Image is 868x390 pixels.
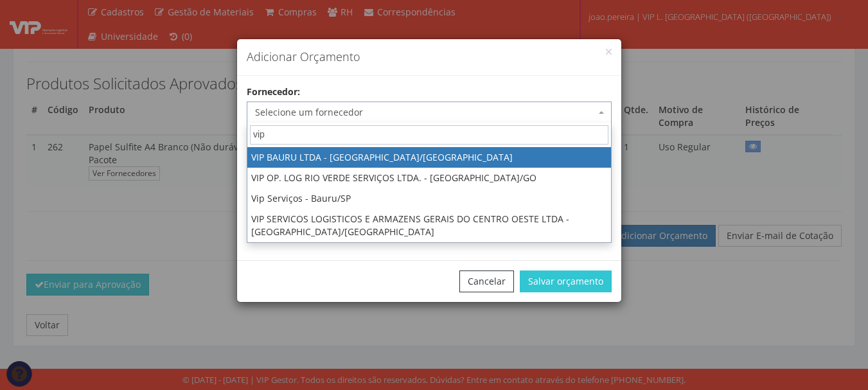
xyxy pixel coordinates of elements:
li: VIP BAURU LTDA - [GEOGRAPHIC_DATA]/[GEOGRAPHIC_DATA] [247,147,611,168]
button: Salvar orçamento [520,270,612,292]
button: Cancelar [459,270,514,292]
span: Selecione um fornecedor [247,102,612,123]
li: VIP OP. LOG RIO VERDE SERVIÇOS LTDA. - [GEOGRAPHIC_DATA]/GO [247,168,611,188]
li: VIP SERVICOS LOGISTICOS E ARMAZENS GERAIS DO CENTRO OESTE LTDA - [GEOGRAPHIC_DATA]/[GEOGRAPHIC_DATA] [247,209,611,242]
h4: Adicionar Orçamento [247,49,612,66]
li: Vip Serviços - Bauru/SP [247,188,611,209]
label: Fornecedor: [247,85,300,98]
span: Selecione um fornecedor [255,106,596,119]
